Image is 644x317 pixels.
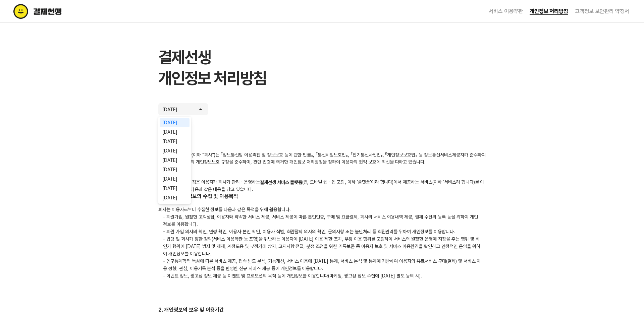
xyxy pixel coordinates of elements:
[530,8,568,15] a: 개인정보 처리방침
[260,180,302,185] b: 결제선생 서비스 플랫폼
[160,165,190,174] li: [DATE]
[158,213,486,228] p: - 회원가입, 원활한 고객상담, 이용자와 약속한 서비스 제공, 서비스 제공에 따른 본인인증, 구매 및 요금결제, 회사의 서비스 이용내역 제공, 결제 수단의 등록 등을 위하여 ...
[158,235,486,257] p: - 법령 및 회사가 정한 정책(서비스 이용약관 등 포함)을 위반하는 이용자에 [DATE] 이용 제한 조치, 부정 이용 행위를 포함하여 서비스의 원활한 운영에 지장을 주는 행위...
[197,106,204,113] img: arrow icon
[160,184,190,193] li: [DATE]
[160,118,190,127] li: [DATE]
[160,193,190,202] li: [DATE]
[158,47,486,88] h1: 결제선생 개인정보 처리방침
[158,228,486,235] p: - 회원 가입 의사의 확인, 연령 확인, 이용자 본인 확인, 이용자 식별, 회원탈퇴 의사의 확인, 문의사항 또는 불만처리 등 회원관리를 위하여 개인정보를 이용합니다.
[158,306,486,314] h2: 2. 개인정보의 보유 및 이용기간
[158,206,486,279] div: 회사는 이용자로부터 수집한 정보를 다음과 같은 목적을 위해 활용합니다.
[158,272,486,279] p: - 이벤트 정보, 광고성 정보 제공 등 이벤트 및 프로모션의 목적 등에 개인정보를 이용합니다(마케팅, 광고성 정보 수집에 [DATE] 별도 동의 시).
[13,4,90,19] img: terms logo
[158,193,486,200] h2: 1. 수집한 개인정보의 수집 및 이용목적
[160,146,190,155] li: [DATE]
[575,8,629,14] a: 고객정보 보안관리 약정서
[160,137,190,146] li: [DATE]
[158,257,486,272] p: - 인구통계학적 특성에 따른 서비스 제공, 접속 빈도 분석, 기능개선, 서비스 이용에 [DATE] 통계, 서비스 분석 및 통계에 기반하여 이용자의 유료서비스 구매(결제) 및 ...
[160,127,190,137] li: [DATE]
[158,103,208,115] button: [DATE]
[489,8,523,14] a: 서비스 이용약관
[162,106,182,113] p: [DATE]
[160,155,190,165] li: [DATE]
[160,174,190,184] li: [DATE]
